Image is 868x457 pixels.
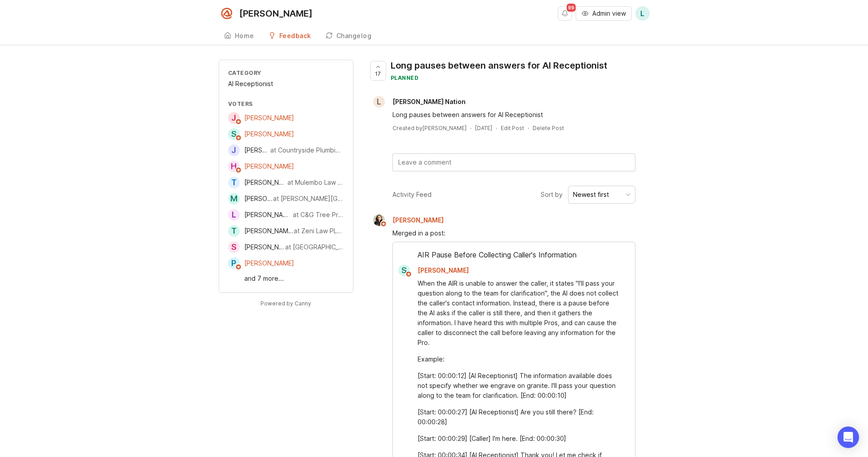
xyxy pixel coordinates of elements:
[336,33,372,39] div: Changelog
[228,257,240,269] div: P
[244,178,294,186] span: [PERSON_NAME]
[235,264,242,270] img: member badge
[393,265,476,276] a: S[PERSON_NAME]
[285,242,344,252] div: at [GEOGRAPHIC_DATA]
[391,59,607,72] div: Long pauses between answers for AI Receptionist
[470,124,471,132] div: ·
[391,74,607,82] div: planned
[392,124,467,132] div: Created by [PERSON_NAME]
[576,6,632,21] button: Admin view
[533,124,564,132] div: Delete Post
[837,427,859,448] div: Open Intercom Messenger
[228,225,344,237] a: T[PERSON_NAME]at Zeni Law PLLC
[244,146,294,154] span: [PERSON_NAME]
[392,98,466,105] span: [PERSON_NAME] Nation
[287,178,344,187] div: at Mulembo Law PLLC
[244,274,344,283] a: and 7 more...
[293,210,344,220] div: at C&G Tree Pros
[228,177,344,188] a: T[PERSON_NAME]at Mulembo Law PLLC
[418,266,469,274] span: [PERSON_NAME]
[270,145,344,155] div: at Countryside Plumbing Sewer and Septic Inc
[244,211,294,218] span: [PERSON_NAME]
[228,161,294,172] a: H[PERSON_NAME]
[219,5,235,22] img: Smith.ai logo
[235,33,254,39] div: Home
[368,214,451,226] a: Ysabelle Eugenio[PERSON_NAME]
[398,265,410,276] div: S
[320,27,377,45] a: Changelog
[228,112,240,124] div: J
[418,434,621,444] div: [Start: 00:00:29] [Caller] I'm here. [End: 00:00:30]
[235,118,242,125] img: member badge
[228,241,344,253] a: S[PERSON_NAME]at [GEOGRAPHIC_DATA]
[418,279,621,348] div: When the AIR is unable to answer the caller, it states "I'll pass your question along to the team...
[235,135,242,141] img: member badge
[418,371,621,400] div: [Start: 00:00:12] [AI Receptionist] The information available does not specify whether we engrave...
[368,96,473,108] a: L[PERSON_NAME] Nation
[392,216,444,224] span: [PERSON_NAME]
[273,194,344,204] div: at [PERSON_NAME][GEOGRAPHIC_DATA]
[375,70,381,78] span: 17
[567,4,576,12] span: 99
[239,9,313,18] div: [PERSON_NAME]
[475,125,492,131] time: [DATE]
[228,177,240,188] div: T
[496,124,497,132] div: ·
[373,214,385,226] img: Ysabelle Eugenio
[392,190,432,200] div: Activity Feed
[228,193,344,205] a: M[PERSON_NAME]at [PERSON_NAME][GEOGRAPHIC_DATA]
[228,112,294,124] a: J[PERSON_NAME]
[558,6,572,21] button: Notifications
[228,128,240,140] div: S
[228,241,240,253] div: S
[373,96,385,108] div: L
[475,124,492,132] a: [DATE]
[541,190,563,200] span: Sort by
[418,407,621,427] div: [Start: 00:00:27] [AI Receptionist] Are you still there? [End: 00:00:28]
[418,354,621,364] div: Example:
[228,100,344,108] div: Voters
[528,124,529,132] div: ·
[228,128,294,140] a: S[PERSON_NAME]
[228,69,344,77] div: Category
[405,271,412,278] img: member badge
[244,130,294,138] span: [PERSON_NAME]
[635,6,650,21] button: L
[235,167,242,174] img: member badge
[228,193,240,205] div: M
[501,124,524,132] div: Edit Post
[263,27,317,45] a: Feedback
[259,298,313,309] a: Powered by Canny
[279,33,311,39] div: Feedback
[294,226,344,236] div: at Zeni Law PLLC
[244,195,294,202] span: [PERSON_NAME]
[228,209,344,221] a: L[PERSON_NAME]at C&G Tree Pros
[228,225,240,237] div: T
[228,209,240,221] div: L
[393,249,635,265] div: AIR Pause Before Collecting Caller's Information
[370,61,386,81] button: 17
[228,144,240,156] div: J
[380,221,387,227] img: member badge
[228,79,344,89] div: AI Receptionist
[244,162,294,170] span: [PERSON_NAME]
[244,259,294,267] span: [PERSON_NAME]
[392,110,635,120] div: Long pauses between answers for AI Receptionist
[228,161,240,172] div: H
[228,257,294,269] a: P[PERSON_NAME]
[573,190,609,200] div: Newest first
[244,227,294,235] span: [PERSON_NAME]
[592,9,626,18] span: Admin view
[219,27,260,45] a: Home
[392,228,635,238] div: Merged in a post:
[244,114,294,122] span: [PERSON_NAME]
[640,8,644,19] span: L
[244,243,294,251] span: [PERSON_NAME]
[228,144,344,156] a: J[PERSON_NAME]at Countryside Plumbing Sewer and Septic Inc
